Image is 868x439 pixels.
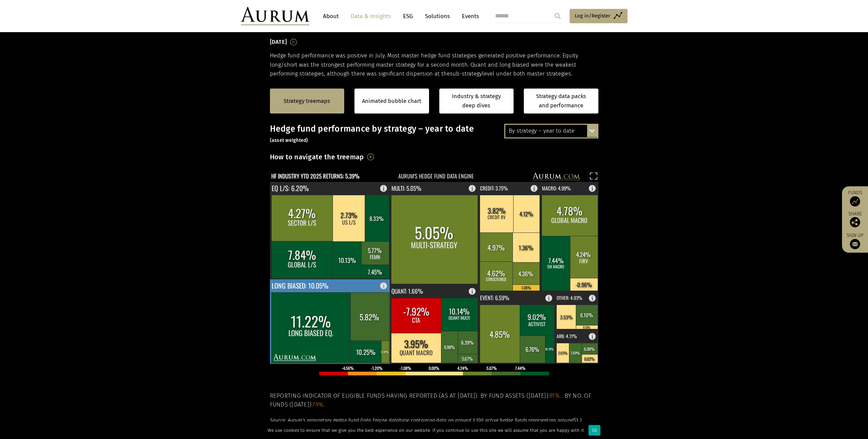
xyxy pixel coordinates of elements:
[575,12,610,20] span: Log in/Register
[422,10,453,23] a: Solutions
[458,10,479,23] a: Events
[450,70,482,77] span: sub-strategy
[270,51,598,78] p: Hedge fund performance was positive in July. Most master hedge fund strategies generated positive...
[320,10,342,23] a: About
[270,137,308,143] small: (asset weighted)
[505,125,597,137] div: By strategy – year to date
[845,232,865,249] a: Sign up
[570,9,627,23] a: Log in/Register
[284,97,330,106] a: Strategy treemaps
[850,217,860,227] img: Share this post
[241,7,309,25] img: Aurum
[312,401,323,408] span: 79%
[549,392,560,399] span: 81%
[270,151,364,163] h3: How to navigate the treemap
[270,37,287,47] h3: [DATE]
[270,124,598,144] h3: Hedge fund performance by strategy – year to date
[439,89,514,114] a: Industry & strategy deep dives
[551,9,565,23] input: Submit
[400,10,416,23] a: ESG
[362,97,421,106] a: Animated bubble chart
[845,190,865,207] a: Funds
[588,425,600,436] div: Ok
[347,10,394,23] a: Data & Insights
[850,239,860,249] img: Sign up to our newsletter
[270,391,598,410] h5: Reporting indicator of eligible funds having reported (as at [DATE]). By fund assets ([DATE]): . ...
[270,417,574,423] em: Source: Aurum’s proprietary Hedge Fund Data Engine database containing data on around 3,100 activ...
[524,89,598,114] a: Strategy data packs and performance
[850,196,860,207] img: Access Funds
[845,212,865,227] div: Share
